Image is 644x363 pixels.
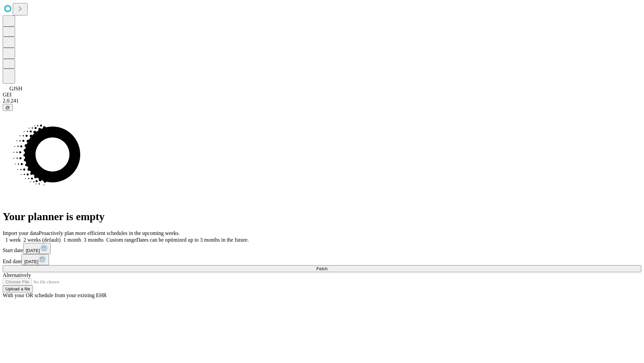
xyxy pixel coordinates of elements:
span: GJSH [9,86,22,91]
span: 1 week [5,237,21,243]
div: Start date [3,243,641,254]
span: Fetch [316,266,327,271]
span: Custom range [106,237,136,243]
span: 3 months [84,237,104,243]
button: @ [3,104,13,111]
span: Proactively plan more efficient schedules in the upcoming weeks. [39,230,180,236]
button: Fetch [3,265,641,272]
button: Upload a file [3,285,33,292]
button: [DATE] [23,243,51,254]
h1: Your planner is empty [3,210,641,223]
span: 2 weeks (default) [23,237,61,243]
span: Import your data [3,230,39,236]
span: Alternatively [3,272,31,278]
span: 1 month [63,237,81,243]
span: Dates can be optimized up to 3 months in the future. [136,237,249,243]
button: [DATE] [21,254,49,265]
div: 2.0.241 [3,98,641,104]
span: [DATE] [24,259,38,264]
div: End date [3,254,641,265]
span: [DATE] [26,248,40,253]
span: With your OR schedule from your existing EHR [3,292,107,298]
span: @ [5,105,10,110]
div: GEI [3,92,641,98]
